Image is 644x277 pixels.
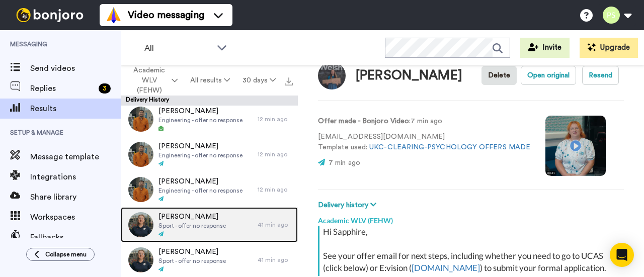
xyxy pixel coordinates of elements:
[158,257,226,265] span: Sport - offer no response
[158,116,243,124] span: Engineering - offer no response
[12,8,88,22] img: bj-logo-header-white.svg
[128,107,153,132] img: 9b5f5ed6-e688-4fb2-90c9-11a51c2b0a08-thumb.jpg
[128,8,204,22] span: Video messaging
[30,211,121,223] span: Workspaces
[318,62,346,89] img: Image of Sapphire Lewis
[318,200,379,211] button: Delivery history
[121,102,298,137] a: [PERSON_NAME]Engineering - offer no response12 min ago
[106,7,122,23] img: vm-color.svg
[521,66,576,85] button: Open original
[412,262,480,273] a: [DOMAIN_NAME]
[158,176,243,187] span: [PERSON_NAME]
[128,247,153,272] img: f14b06b1-4345-445b-919c-15f21e8e63bf-thumb.jpg
[258,221,293,229] div: 41 min ago
[30,231,121,243] span: Fallbacks
[30,103,121,115] span: Results
[158,212,226,222] span: [PERSON_NAME]
[258,115,293,123] div: 12 min ago
[30,191,121,203] span: Share library
[184,71,236,89] button: All results
[144,42,212,54] span: All
[129,65,170,96] span: Academic WLV (FEHW)
[121,207,298,242] a: [PERSON_NAME]Sport - offer no response41 min ago
[123,61,184,100] button: Academic WLV (FEHW)
[318,118,409,125] strong: Offer made - Bonjoro Video
[285,77,293,85] img: export.svg
[520,38,570,58] button: Invite
[30,151,121,163] span: Message template
[582,66,619,85] button: Resend
[282,73,296,88] button: Export all results that match these filters now.
[30,62,121,74] span: Send videos
[258,256,293,264] div: 41 min ago
[30,82,95,95] span: Replies
[258,186,293,194] div: 12 min ago
[121,137,298,172] a: [PERSON_NAME]Engineering - offer no response12 min ago
[158,151,243,159] span: Engineering - offer no response
[369,144,530,151] a: UKC-CLEARING-PSYCHOLOGY OFFERS MADE
[158,106,243,116] span: [PERSON_NAME]
[30,171,121,183] span: Integrations
[481,66,517,85] button: Delete
[356,68,462,83] div: [PERSON_NAME]
[318,132,530,153] p: [EMAIL_ADDRESS][DOMAIN_NAME] Template used:
[121,172,298,207] a: [PERSON_NAME]Engineering - offer no response12 min ago
[26,248,95,261] button: Collapse menu
[128,177,153,202] img: 9b5f5ed6-e688-4fb2-90c9-11a51c2b0a08-thumb.jpg
[121,96,298,106] div: Delivery History
[318,211,624,226] div: Academic WLV (FEHW)
[258,150,293,158] div: 12 min ago
[45,250,87,258] span: Collapse menu
[158,141,243,151] span: [PERSON_NAME]
[158,222,226,230] span: Sport - offer no response
[128,212,153,237] img: f14b06b1-4345-445b-919c-15f21e8e63bf-thumb.jpg
[329,159,360,166] span: 7 min ago
[158,247,226,257] span: [PERSON_NAME]
[128,142,153,167] img: 9b5f5ed6-e688-4fb2-90c9-11a51c2b0a08-thumb.jpg
[318,116,530,127] p: : 7 min ago
[158,187,243,195] span: Engineering - offer no response
[580,38,638,58] button: Upgrade
[610,243,634,267] div: Open Intercom Messenger
[236,71,282,89] button: 30 days
[99,83,111,94] div: 3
